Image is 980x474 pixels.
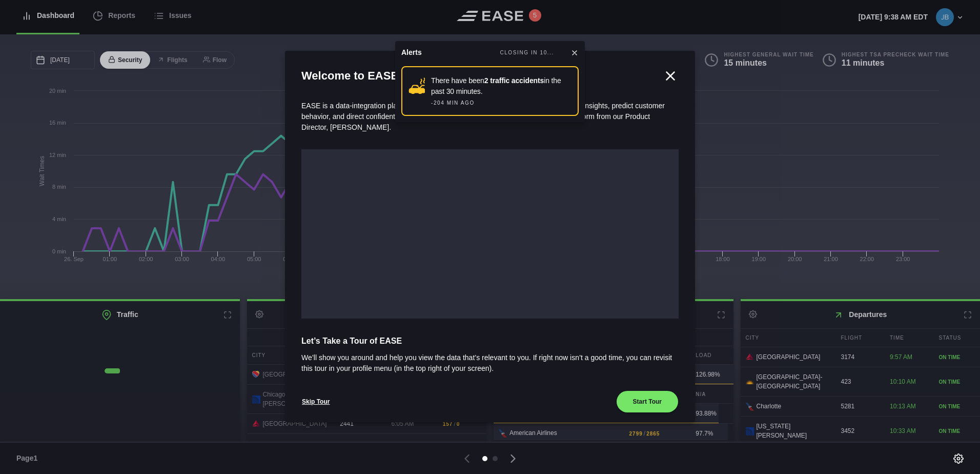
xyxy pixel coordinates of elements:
span: We’ll show you around and help you view the data that’s relevant to you. If right now isn’t a goo... [301,352,679,374]
span: Page 1 [16,453,42,464]
div: -204 MIN AGO [431,99,475,107]
div: There have been in the past 30 minutes. [431,75,571,97]
span: Let’s Take a Tour of EASE [301,335,679,347]
div: Alerts [401,47,422,58]
iframe: onboarding [301,149,679,319]
strong: 2 traffic accidents [484,76,544,85]
button: Skip Tour [301,390,330,413]
h2: Welcome to EASE! [301,67,662,84]
button: Start Tour [616,390,679,413]
span: EASE is a data-integration platform for real-time operational responses. Collect key data insight... [301,102,665,131]
div: CLOSING IN 10... [500,49,554,57]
